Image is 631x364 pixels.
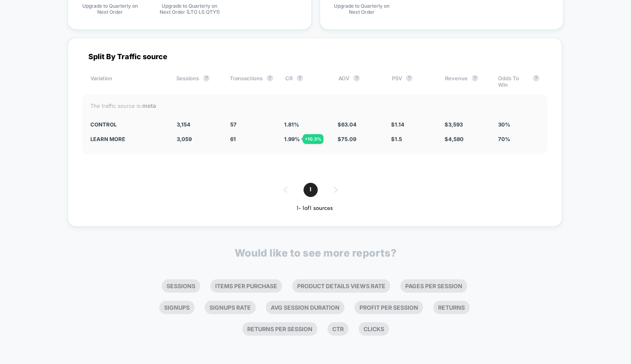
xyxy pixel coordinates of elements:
button: ? [267,75,273,81]
span: 1 [304,183,318,197]
strong: meta [142,102,156,109]
span: $ 3,593 [445,121,463,128]
div: Sessions [176,75,217,88]
li: Returns Per Session [242,322,317,336]
div: Learn More [90,136,165,142]
div: Split By Traffic source [82,52,548,61]
span: 1.81 % [284,121,299,128]
li: Clicks [359,322,389,336]
span: $ 63.04 [338,121,357,128]
li: Returns [433,301,470,314]
li: Pages Per Session [400,279,467,293]
p: Would like to see more reports? [235,247,397,259]
li: Items Per Purchase [210,279,282,293]
div: PSV [392,75,433,88]
div: Variation [90,75,165,88]
button: ? [297,75,303,81]
button: ? [533,75,539,81]
div: 70% [498,136,539,142]
button: ? [203,75,210,81]
div: AOV [338,75,379,88]
span: Upgrade to Quarterly on Next Order (LTO LS QTY1) [159,3,220,15]
span: $ 4,580 [445,136,464,142]
div: Revenue [445,75,486,88]
span: 61 [230,136,236,142]
span: $ 1.5 [391,136,402,142]
span: 3,059 [177,136,192,142]
div: 30% [498,121,539,128]
div: CR [285,75,326,88]
span: 3,154 [177,121,190,128]
button: ? [406,75,413,81]
span: 1.99 % [284,136,300,142]
li: Avg Session Duration [266,301,344,314]
li: Product Details Views Rate [292,279,390,293]
li: Signups [159,301,195,314]
div: The traffic source is: [90,102,539,109]
button: ? [353,75,360,81]
div: + 10.3 % [303,134,323,144]
div: Transactions [230,75,273,88]
span: $ 75.09 [338,136,356,142]
span: $ 1.14 [391,121,404,128]
li: Ctr [327,322,349,336]
li: Sessions [162,279,200,293]
li: Profit Per Session [355,301,423,314]
span: 57 [230,121,237,128]
span: Upgrade to Quarterly on Next Order [79,3,140,15]
li: Signups Rate [205,301,256,314]
span: Upgrade to Quarterly on Next Order [332,3,392,15]
button: ? [472,75,478,81]
div: CONTROL [90,121,165,128]
div: Odds To Win [498,75,539,88]
div: 1 - 1 of 1 sources [82,205,548,212]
